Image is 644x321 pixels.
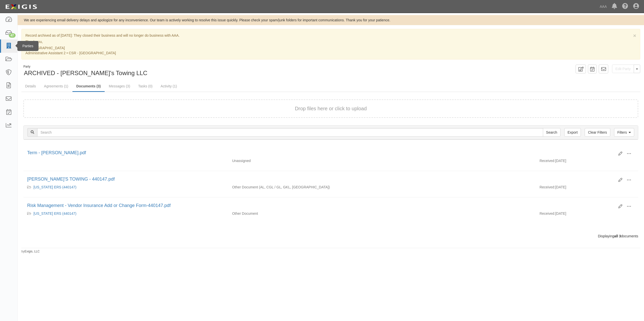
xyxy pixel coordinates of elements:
a: Term - [PERSON_NAME].pdf [27,150,86,155]
p: [DEMOGRAPHIC_DATA] Administrative Assistant 2 • CSR - [GEOGRAPHIC_DATA] [25,45,636,56]
a: Details [21,81,40,91]
a: Exigis, LLC [25,250,40,253]
div: Auto Liability Commercial General Liability / Garage Liability Garage Keepers Liability On-Hook [228,185,382,190]
div: 47 [9,33,16,38]
a: Clear Filters [585,128,610,137]
a: [PERSON_NAME]'S TOWING - 440147.pdf [27,177,115,182]
a: Export [564,128,581,137]
b: all 3 [614,234,621,238]
div: [DATE] [536,185,638,192]
i: Help Center - Complianz [622,4,628,10]
button: Close [633,33,636,38]
a: [US_STATE] ERS (440147) [33,185,76,189]
div: FREDDY'S TOWING - 440147.pdf [27,176,615,183]
p: Received: [540,211,555,216]
div: ARCHIVED - Freddy's Towing LLC [21,65,327,77]
div: New Mexico ERS (440147) [27,211,225,216]
a: Tasks (0) [134,81,156,91]
div: New Mexico ERS (440147) [27,185,225,190]
div: [DATE] [536,158,638,166]
p: Received: [540,185,555,190]
p: Received: [540,158,555,163]
div: Parties [17,41,38,51]
div: [DATE] [536,211,638,219]
p: Record archived as of [DATE]: They closed their business and will no longer do business with AAA. [25,33,636,38]
div: Risk Management - Vendor Insurance Add or Change Form-440147.pdf [27,202,615,209]
input: Search [37,128,543,137]
a: Filters [614,128,634,137]
a: Agreements (1) [40,81,72,91]
input: Search [543,128,560,137]
button: Drop files here or click to upload [295,105,367,112]
small: by [21,249,40,254]
div: Unassigned [228,158,382,163]
div: Displaying documents [20,234,642,239]
div: Other Document [228,211,382,216]
a: Activity (1) [157,81,181,91]
span: ARCHIVED - [PERSON_NAME]'s Towing LLC [24,70,147,76]
a: Edit Party [612,65,634,73]
span: × [633,33,636,38]
div: Party [23,65,147,69]
a: Risk Management - Vendor Insurance Add or Change Form-440147.pdf [27,203,171,208]
a: AAA [597,2,609,12]
div: Term - Freddys Towing.pdf [27,150,615,156]
img: logo-5460c22ac91f19d4615b14bd174203de0afe785f0fc80cf4dbbc73dc1793850b.png [4,2,38,11]
a: Documents (3) [72,81,104,92]
a: Messages (3) [105,81,134,91]
a: [US_STATE] ERS (440147) [33,211,76,216]
p: Thank you, [25,39,636,44]
div: We are experiencing email delivery delays and apologize for any inconvenience. Our team is active... [18,18,644,23]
